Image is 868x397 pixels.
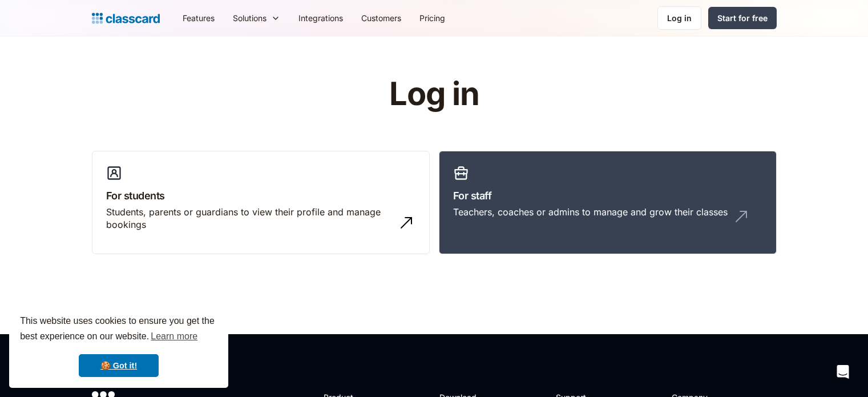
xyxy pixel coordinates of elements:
[92,10,160,26] a: home
[9,303,228,388] div: cookieconsent
[79,354,159,377] a: dismiss cookie message
[92,151,430,255] a: For studentsStudents, parents or guardians to view their profile and manage bookings
[352,5,410,31] a: Customers
[717,12,768,24] div: Start for free
[233,12,267,24] div: Solutions
[410,5,454,31] a: Pricing
[20,314,217,345] span: This website uses cookies to ensure you get the best experience on our website.
[667,12,692,24] div: Log in
[289,5,352,31] a: Integrations
[106,206,393,231] div: Students, parents or guardians to view their profile and manage bookings
[224,5,289,31] div: Solutions
[657,6,701,30] a: Log in
[253,77,615,112] h1: Log in
[453,206,728,218] div: Teachers, coaches or admins to manage and grow their classes
[453,188,762,203] h3: For staff
[173,5,224,31] a: Features
[829,358,857,386] div: Open Intercom Messenger
[106,188,415,203] h3: For students
[149,328,199,345] a: learn more about cookies
[708,7,777,29] a: Start for free
[439,151,777,255] a: For staffTeachers, coaches or admins to manage and grow their classes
